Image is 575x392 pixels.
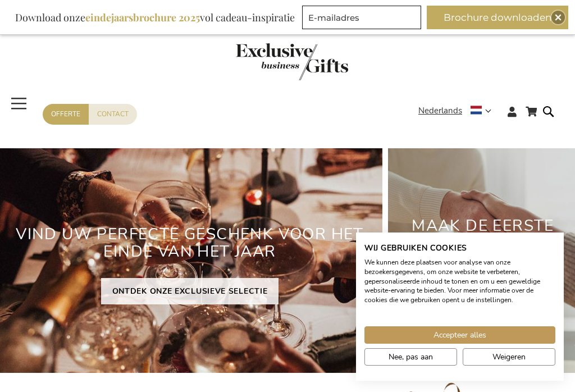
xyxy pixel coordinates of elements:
[364,326,555,344] button: Accepteer alle cookies
[418,104,499,117] div: Nederlands
[364,258,555,305] p: We kunnen deze plaatsen voor analyse van onze bezoekersgegevens, om onze website te verbeteren, g...
[418,104,462,117] span: Nederlands
[302,6,425,33] form: marketing offers and promotions
[302,6,421,29] input: E-mailadres
[364,243,555,253] h2: Wij gebruiken cookies
[101,278,279,304] a: ONTDEK ONZE EXCLUSIEVE SELECTIE
[10,6,300,29] div: Download onze vol cadeau-inspiratie
[43,104,89,125] a: Offerte
[85,11,200,24] b: eindejaarsbrochure 2025
[236,43,348,80] img: Exclusive Business gifts logo
[9,43,575,84] a: store logo
[492,351,526,363] span: Weigeren
[433,329,486,341] span: Accepteer alles
[89,104,137,125] a: Contact
[463,348,555,366] button: Alle cookies weigeren
[555,14,562,21] img: Close
[551,11,565,24] div: Close
[364,348,457,366] button: Pas cookie voorkeuren aan
[427,6,568,29] button: Brochure downloaden
[389,351,433,363] span: Nee, pas aan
